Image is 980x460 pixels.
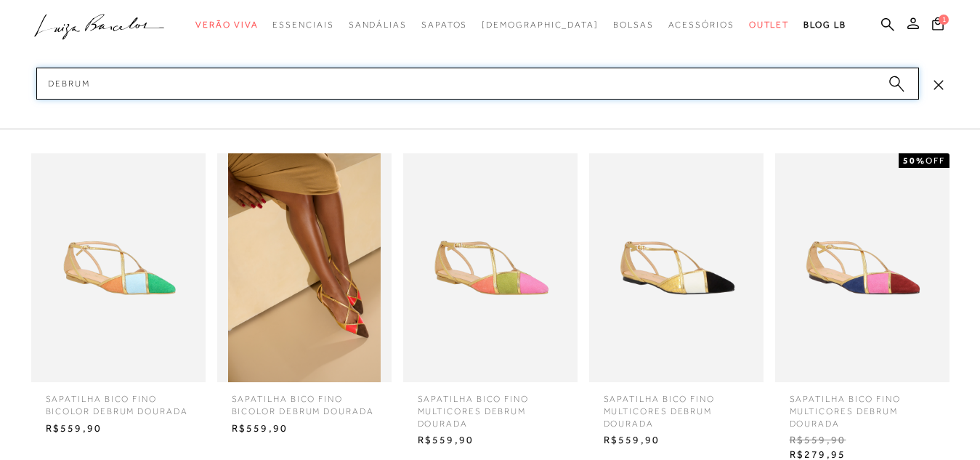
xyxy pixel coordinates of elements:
span: Bolsas [613,20,654,30]
span: Sandálias [349,20,407,30]
span: SAPATILHA BICO FINO MULTICORES DEBRUM DOURADA [779,382,946,429]
span: Sapatos [421,20,467,30]
span: R$559,90 [35,418,202,440]
a: SAPATILHA BICO FINO BICOLOR DEBRUM DOURADA SAPATILHA BICO FINO BICOLOR DEBRUM DOURADA R$559,90 [28,153,209,439]
a: categoryNavScreenReaderText [749,12,790,39]
a: categoryNavScreenReaderText [272,12,333,39]
span: SAPATILHA BICO FINO MULTICORES DEBRUM DOURADA [593,382,760,429]
span: SAPATILHA BICO FINO MULTICORES DEBRUM DOURADA [407,382,574,429]
a: SAPATILHA BICO FINO MULTICORES DEBRUM DOURADA SAPATILHA BICO FINO MULTICORES DEBRUM DOURADA R$559,90 [400,153,581,451]
img: SAPATILHA BICO FINO MULTICORES DEBRUM DOURADA [403,153,578,382]
a: categoryNavScreenReaderText [668,12,734,39]
span: [DEMOGRAPHIC_DATA] [482,20,599,30]
span: SAPATILHA BICO FINO BICOLOR DEBRUM DOURADA [221,382,388,418]
span: R$559,90 [221,418,388,440]
a: categoryNavScreenReaderText [421,12,467,39]
span: 1 [939,15,949,25]
span: SAPATILHA BICO FINO BICOLOR DEBRUM DOURADA [35,382,202,418]
span: OFF [926,156,945,166]
span: R$559,90 [779,429,946,451]
img: SAPATILHA BICO FINO BICOLOR DEBRUM DOURADA [31,153,206,382]
span: R$559,90 [407,429,574,451]
span: Verão Viva [195,20,258,30]
span: R$559,90 [593,429,760,451]
span: Essenciais [272,20,333,30]
span: Acessórios [668,20,734,30]
span: BLOG LB [803,20,846,30]
a: noSubCategoriesText [482,12,599,39]
a: SAPATILHA BICO FINO MULTICORES DEBRUM DOURADA SAPATILHA BICO FINO MULTICORES DEBRUM DOURADA R$559,90 [586,153,767,451]
img: SAPATILHA BICO FINO MULTICORES DEBRUM DOURADA [589,153,764,382]
a: categoryNavScreenReaderText [195,12,258,39]
strong: 50% [903,156,926,166]
button: 1 [928,16,948,36]
img: SAPATILHA BICO FINO BICOLOR DEBRUM DOURADA [217,153,392,382]
a: SAPATILHA BICO FINO BICOLOR DEBRUM DOURADA SAPATILHA BICO FINO BICOLOR DEBRUM DOURADA R$559,90 [214,153,395,439]
a: categoryNavScreenReaderText [613,12,654,39]
a: BLOG LB [803,12,846,39]
a: categoryNavScreenReaderText [349,12,407,39]
span: Outlet [749,20,790,30]
img: SAPATILHA BICO FINO MULTICORES DEBRUM DOURADA [775,153,949,382]
input: Buscar. [36,68,919,100]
